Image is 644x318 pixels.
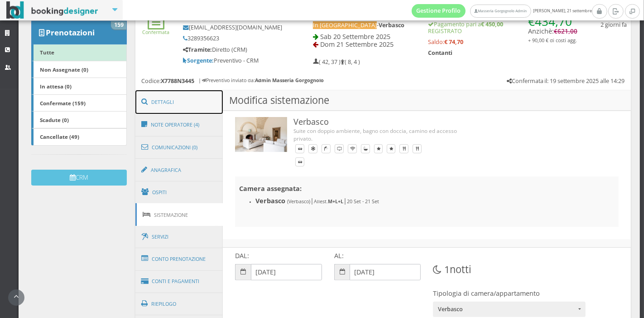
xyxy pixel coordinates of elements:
h4: DAL: [235,252,322,259]
strong: € 74,70 [444,38,463,46]
h5: Codice: [141,78,194,84]
span: 1 [444,263,450,276]
a: Gestione Profilo [412,4,466,18]
h3: notti [433,264,553,275]
span: € [554,27,577,35]
h4: | | [255,197,615,205]
a: Servizi [135,225,223,249]
span: 159 [111,21,126,29]
a: Conti e Pagamenti [135,270,223,293]
b: + [338,198,341,205]
a: Sistemazione [135,203,223,226]
a: Conto Prenotazione [135,247,223,271]
div: Suite con doppio ambiente, bagno con doccia, camino ed accesso privato. [293,127,461,142]
a: Masseria Gorgognolo Admin [470,5,531,18]
a: Non Assegnate (0) [31,61,127,78]
a: Comunicazioni (0) [135,136,223,159]
b: Tutte [40,49,54,56]
a: Cancellate (49) [31,128,127,146]
a: Dettagli [135,90,223,114]
small: (Verbasco) [287,198,310,205]
b: M L L [328,198,343,205]
b: Sorgente: [183,57,214,64]
h5: Preventivo - CRM [183,57,283,64]
b: Cancellate (49) [40,133,79,140]
b: Admin Masseria Gorgognolo [255,77,324,83]
span: € [528,13,572,29]
h5: Confermata il: 19 settembre 2025 alle 14:29 [507,78,625,84]
b: Camera assegnata: [239,184,302,193]
button: Verbasco [433,302,586,317]
b: Tramite: [183,46,212,54]
h4: AL: [334,252,421,259]
a: Anagrafica [135,158,223,182]
b: Contanti [428,49,452,57]
h5: - [313,22,416,29]
h6: | Preventivo inviato da: [198,78,324,83]
b: Confermate (159) [40,99,86,107]
small: 20 Set - 21 Set [347,198,379,205]
small: Allest. [314,198,343,205]
span: Verbasco [438,305,576,313]
span: 621,00 [557,27,577,35]
b: Verbasco [255,196,285,205]
strong: € 450,00 [481,20,503,28]
span: In [GEOGRAPHIC_DATA] [313,21,377,29]
img: BookingDesigner.com [6,1,98,19]
h5: Pagamento pari a REGISTRATO [428,21,577,34]
h5: ( 42, 37 ) ( 8, 4 ) [313,59,360,65]
h5: [EMAIL_ADDRESS][DOMAIN_NAME] [183,24,283,31]
a: Scadute (0) [31,111,127,128]
a: Riepilogo [135,292,223,316]
b: Scadute (0) [40,116,69,123]
small: + 90,00 € di costi agg. [528,37,577,44]
span: 434,70 [535,13,572,29]
h4: Anzichè: [528,10,577,44]
a: In attesa (0) [31,78,127,95]
button: CRM [31,170,127,186]
span: Sab 20 Settembre 2025 [320,32,390,41]
h3: Modifica sistemazione [223,90,631,111]
h3: Verbasco [293,117,461,127]
a: Confermate (159) [31,94,127,112]
b: + [332,198,335,205]
b: Non Assegnate (0) [40,66,88,73]
b: In attesa (0) [40,83,72,90]
h5: Saldo: [428,39,577,45]
h5: 2 giorni fa [601,21,627,28]
img: 3b021f54592911eeb13b0a069e529790.jpg [235,117,287,152]
h5: 3289356623 [183,35,283,42]
a: Ospiti [135,181,223,204]
a: Note Operatore (4) [135,113,223,137]
b: X7788N3445 [161,77,194,85]
a: Prenotazioni 159 [31,21,127,44]
b: Prenotazioni [46,27,95,38]
h4: Tipologia di camera/appartamento [433,289,586,297]
span: [PERSON_NAME], 21 settembre [412,4,592,18]
span: Dom 21 Settembre 2025 [320,40,394,49]
a: Confermata [143,21,170,35]
b: Verbasco [379,21,404,29]
a: Tutte [31,44,127,61]
h5: Diretto (CRM) [183,46,283,53]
